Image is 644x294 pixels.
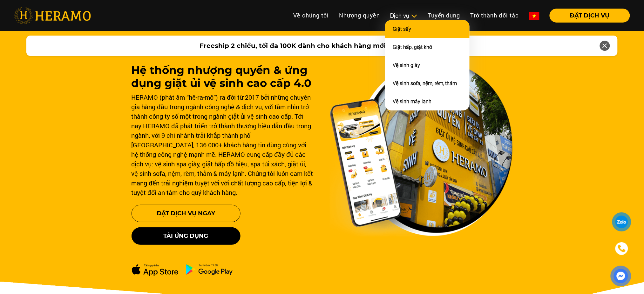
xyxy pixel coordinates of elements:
a: ĐẶT DỊCH VỤ [545,13,630,18]
span: Freeship 2 chiều, tối đa 100K dành cho khách hàng mới [200,41,386,50]
a: Giặt sấy [393,26,411,32]
button: Tải ứng dụng [132,227,241,245]
a: Vệ sinh máy lạnh [393,98,431,104]
img: vn-flag.png [529,12,539,20]
img: banner [330,61,513,237]
h1: Hệ thống nhượng quyền & ứng dụng giặt ủi vệ sinh cao cấp 4.0 [132,64,315,90]
a: Giặt hấp, giặt khô [393,44,432,50]
img: phone-icon [618,245,626,252]
img: subToggleIcon [411,13,417,19]
img: apple-dowload [132,264,179,276]
a: Về chúng tôi [288,9,334,22]
a: phone-icon [613,240,630,257]
img: ch-dowload [186,264,233,275]
div: HERAMO (phát âm “hê-ra-mô”) ra đời từ 2017 bởi những chuyên gia hàng đầu trong ngành công nghệ & ... [132,92,315,197]
button: Đặt Dịch Vụ Ngay [132,205,241,222]
a: Vệ sinh giày [393,62,420,68]
img: heramo-logo.png [14,7,91,24]
a: Trở thành đối tác [465,9,524,22]
a: Vệ sinh sofa, nệm, rèm, thảm [393,80,457,86]
div: Dịch vụ [390,11,417,20]
a: Nhượng quyền [334,9,385,22]
a: Tuyển dụng [423,9,465,22]
button: ĐẶT DỊCH VỤ [550,9,630,23]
